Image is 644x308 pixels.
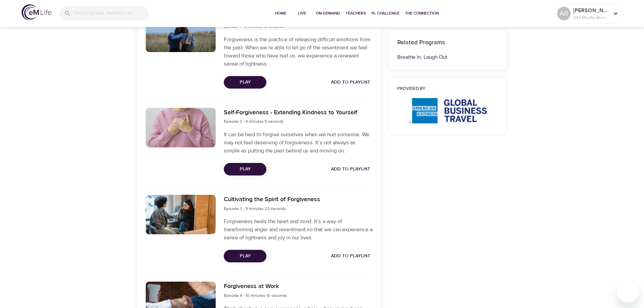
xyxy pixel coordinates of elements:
span: Episode 2 - 9 minutes 5 seconds [224,119,284,124]
button: Play [224,250,266,262]
span: Episode 4 - 10 minutes 10 seconds [224,293,287,298]
button: Play [224,76,266,89]
button: Add to Playlist [328,76,373,89]
span: 1% Challenge [371,10,400,17]
span: Play [229,252,261,260]
h6: Related Programs [397,38,499,48]
iframe: Button to launch messaging window [617,281,639,303]
h6: Provided by [397,86,499,93]
span: On-Demand [316,10,340,17]
h6: Cultivating the Spirit of Forgiveness [224,195,320,205]
h6: Self-Forgiveness - Extending Kindness to Yourself [224,108,357,118]
span: Add to Playlist [331,252,370,260]
span: Live [294,10,310,17]
span: Play [229,165,261,173]
a: Breathe In, Laugh Out [397,54,447,61]
input: Find programs, teachers, etc... [74,6,149,21]
p: 204 Mindful Minutes [573,15,609,21]
span: Home [272,10,289,17]
span: The Connection [405,10,439,17]
span: Add to Playlist [331,165,370,173]
div: AB [557,7,571,20]
button: Play [224,163,266,175]
span: Play [229,78,261,87]
span: Add to Playlist [331,78,370,87]
p: It can be hard to forgive ourselves when we hurt someone. We may not feel deserving of forgivenes... [224,131,373,155]
span: Teachers [345,10,366,17]
img: logo [22,4,51,20]
button: Add to Playlist [328,163,373,175]
button: Add to Playlist [328,250,373,262]
span: Episode 3 - 9 minutes 22 seconds [224,206,286,211]
p: Forgiveness heals the heart and mind. It’s a way of transforming anger and resentment so that we ... [224,217,373,242]
p: Forgiveness is the practice of releasing difficult emotions from the past. When we’re able to let... [224,35,373,68]
p: [PERSON_NAME] [573,6,609,15]
h6: Forgiveness at Work [224,282,287,291]
img: AmEx%20GBT%20logo.png [409,98,487,123]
